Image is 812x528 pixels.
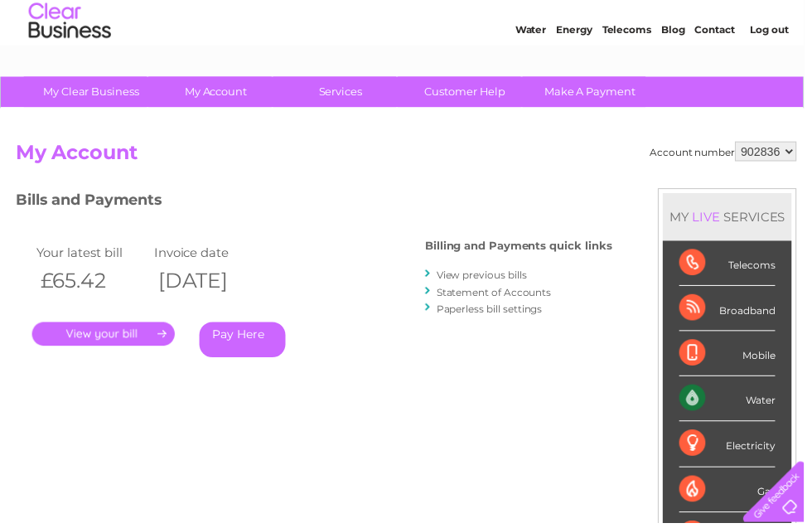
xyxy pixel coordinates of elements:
a: My Clear Business [24,77,161,108]
div: Clear Business is a trading name of Verastar Limited (registered in [GEOGRAPHIC_DATA] No. 3667643... [16,9,799,80]
a: Services [276,77,413,108]
div: Telecoms [686,243,783,288]
div: Broadband [686,288,783,334]
td: Invoice date [152,244,271,266]
div: Water [686,380,783,425]
a: Blog [668,70,692,83]
div: Mobile [686,334,783,380]
h2: My Account [16,143,805,174]
h3: Bills and Payments [16,190,618,219]
a: Contact [702,70,742,83]
div: MY SERVICES [669,195,800,242]
a: Energy [562,70,598,83]
a: . [32,325,176,349]
a: Customer Help [402,77,539,108]
a: Pay Here [201,325,288,361]
a: 0333 014 3131 [500,8,614,29]
a: Water [520,70,552,83]
a: Paperless bill settings [441,305,548,317]
img: logo.png [28,43,113,94]
a: My Account [150,77,287,108]
th: £65.42 [32,266,152,300]
div: Account number [656,143,805,162]
h4: Billing and Payments quick links [429,242,618,254]
a: Log out [757,70,796,83]
a: Telecoms [608,70,658,83]
a: Statement of Accounts [441,288,557,301]
a: Make A Payment [528,77,665,108]
th: [DATE] [152,266,271,300]
div: LIVE [696,211,731,226]
div: Gas [686,472,783,517]
a: View previous bills [441,271,532,283]
div: Electricity [686,425,783,471]
td: Your latest bill [32,244,152,266]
